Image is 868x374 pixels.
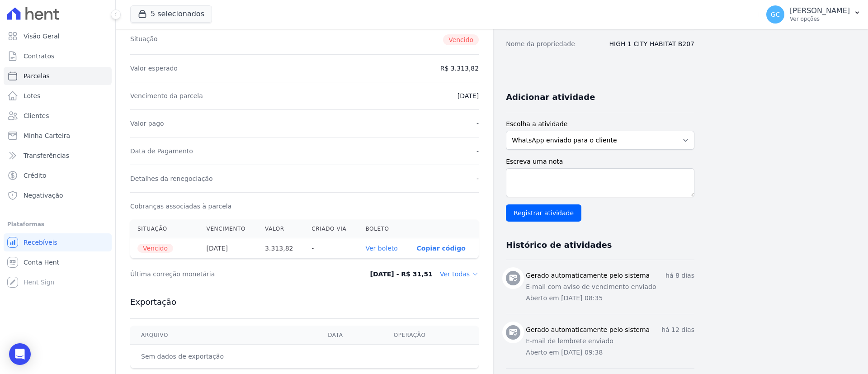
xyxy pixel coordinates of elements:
[4,253,112,271] a: Conta Hent
[130,297,479,308] h3: Exportação
[476,147,479,156] dd: -
[506,204,581,222] input: Registrar atividade
[24,52,54,61] span: Contratos
[24,151,69,160] span: Transferências
[383,326,479,345] th: Operação
[304,220,358,238] th: Criado via
[24,191,63,200] span: Negativação
[130,270,336,279] dt: Última correção monetária
[4,147,112,165] a: Transferências
[199,238,258,259] th: [DATE]
[130,147,193,156] dt: Data de Pagamento
[9,343,31,365] div: Open Intercom Messenger
[476,119,479,128] dd: -
[458,91,479,100] dd: [DATE]
[130,220,199,238] th: Situação
[317,326,382,345] th: Data
[661,325,694,335] p: há 12 dias
[199,220,258,238] th: Vencimento
[130,345,317,369] td: Sem dados de exportação
[24,258,59,267] span: Conta Hent
[771,11,780,18] span: GC
[526,271,650,280] h3: Gerado automaticamente pelo sistema
[370,270,433,279] dd: [DATE] - R$ 31,51
[24,32,60,41] span: Visão Geral
[24,171,47,180] span: Crédito
[526,294,694,303] p: Aberto em [DATE] 08:35
[4,87,112,105] a: Lotes
[665,271,694,280] p: há 8 dias
[506,157,694,166] label: Escreva uma nota
[440,64,479,73] dd: R$ 3.313,82
[609,39,694,48] dd: HIGH 1 CITY HABITAT B207
[526,325,650,335] h3: Gerado automaticamente pelo sistema
[24,111,49,120] span: Clientes
[7,219,108,230] div: Plataformas
[130,174,213,183] dt: Detalhes da renegociação
[443,34,479,45] span: Vencido
[417,245,466,252] button: Copiar código
[526,336,694,346] p: E-mail de lembrete enviado
[258,238,304,259] th: 3.313,82
[130,91,203,100] dt: Vencimento da parcela
[130,326,317,345] th: Arquivo
[526,348,694,357] p: Aberto em [DATE] 09:38
[130,34,158,45] dt: Situação
[790,15,850,23] p: Ver opções
[130,202,231,211] dt: Cobranças associadas à parcela
[790,6,850,15] p: [PERSON_NAME]
[759,2,868,27] button: GC [PERSON_NAME] Ver opções
[24,131,70,140] span: Minha Carteira
[304,238,358,259] th: -
[359,220,410,238] th: Boleto
[24,71,50,80] span: Parcelas
[4,233,112,251] a: Recebíveis
[440,270,479,279] dd: Ver todas
[130,64,178,73] dt: Valor esperado
[4,107,112,125] a: Clientes
[4,166,112,185] a: Crédito
[476,174,479,183] dd: -
[4,127,112,145] a: Minha Carteira
[258,220,304,238] th: Valor
[506,240,612,251] h3: Histórico de atividades
[24,91,41,100] span: Lotes
[506,92,595,103] h3: Adicionar atividade
[4,27,112,45] a: Visão Geral
[24,238,57,247] span: Recebíveis
[4,67,112,85] a: Parcelas
[130,119,164,128] dt: Valor pago
[4,186,112,204] a: Negativação
[4,47,112,65] a: Contratos
[526,282,694,292] p: E-mail com aviso de vencimento enviado
[506,119,694,129] label: Escolha a atividade
[366,245,398,252] a: Ver boleto
[130,5,212,23] button: 5 selecionados
[137,244,173,253] span: Vencido
[506,39,575,48] dt: Nome da propriedade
